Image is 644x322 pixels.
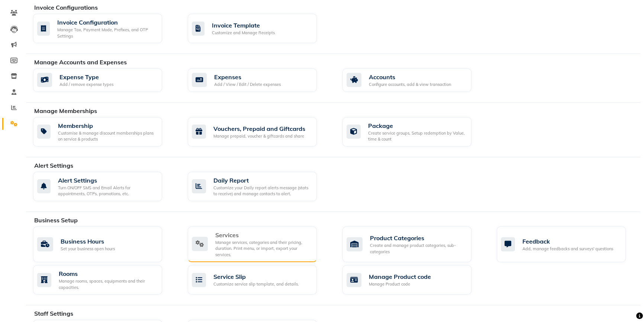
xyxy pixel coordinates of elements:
div: Daily Report [213,176,311,185]
a: Invoice ConfigurationManage Tax, Payment Mode, Prefixes, and OTP Settings [33,14,177,43]
div: Turn ON/OFF SMS and Email Alerts for appointments, OTPs, promotions, etc. [58,185,156,197]
div: Membership [58,121,156,130]
a: Service SlipCustomize service slip template, and details. [188,265,331,294]
div: Invoice Configuration [57,18,156,27]
div: Rooms [59,269,156,278]
div: Manage Product code [369,272,431,281]
div: Manage Tax, Payment Mode, Prefixes, and OTP Settings [57,27,156,39]
div: Service Slip [213,272,299,281]
div: Set your business open hours [61,246,115,252]
div: Add / remove expense types [59,81,113,88]
div: Product Categories [370,234,466,242]
div: Customize and Manage Receipts [212,30,275,36]
div: Create service groups, Setup redemption by Value, time & count [368,130,466,142]
div: Expenses [214,73,281,81]
a: MembershipCustomise & manage discount memberships plans on service & products [33,117,177,146]
div: Feedback [522,237,613,246]
div: Expense Type [59,73,113,81]
a: Product CategoriesCreate and manage product categories, sub-categories [342,226,486,263]
a: PackageCreate service groups, Setup redemption by Value, time & count [342,117,486,146]
div: Services [215,231,311,239]
div: Add, manage feedbacks and surveys' questions [522,246,613,252]
div: Add / View / Edit / Delete expenses [214,81,281,88]
div: Customize service slip template, and details. [213,281,299,287]
a: Invoice TemplateCustomize and Manage Receipts [188,14,331,43]
a: Business HoursSet your business open hours [33,226,177,263]
a: Expense TypeAdd / remove expense types [33,68,177,92]
div: Alert Settings [58,176,156,185]
div: Accounts [369,73,451,81]
a: FeedbackAdd, manage feedbacks and surveys' questions [497,226,640,263]
div: Customize your Daily report alerts message (stats to receive) and manage contacts to alert. [213,185,311,197]
div: Create and manage product categories, sub-categories [370,242,466,255]
a: ExpensesAdd / View / Edit / Delete expenses [188,68,331,92]
a: Daily ReportCustomize your Daily report alerts message (stats to receive) and manage contacts to ... [188,172,331,201]
div: Vouchers, Prepaid and Giftcards [213,124,305,133]
div: Customise & manage discount memberships plans on service & products [58,130,156,142]
div: Manage Product code [369,281,431,287]
a: Alert SettingsTurn ON/OFF SMS and Email Alerts for appointments, OTPs, promotions, etc. [33,172,177,201]
a: AccountsConfigure accounts, add & view transaction [342,68,486,92]
div: Business Hours [61,237,115,246]
a: RoomsManage rooms, spaces, equipments and their capacities. [33,265,177,294]
div: Invoice Template [212,21,275,30]
div: Configure accounts, add & view transaction [369,81,451,88]
a: Vouchers, Prepaid and GiftcardsManage prepaid, voucher & giftcards and share [188,117,331,146]
div: Package [368,121,466,130]
a: ServicesManage services, categories and their pricing, duration. Print menu, or import, export yo... [188,226,331,263]
div: Manage prepaid, voucher & giftcards and share [213,133,305,139]
a: Manage Product codeManage Product code [342,265,486,294]
div: Manage services, categories and their pricing, duration. Print menu, or import, export your servi... [215,239,311,258]
div: Manage rooms, spaces, equipments and their capacities. [59,278,156,290]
